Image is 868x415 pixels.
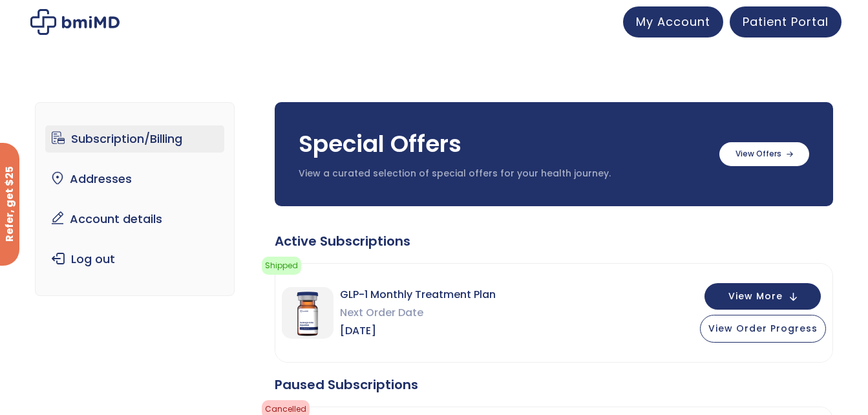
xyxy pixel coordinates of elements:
button: View More [704,283,821,310]
h3: Special Offers [299,128,706,160]
span: Shipped [262,257,301,275]
a: Account details [45,206,224,233]
span: Patient Portal [743,14,829,30]
div: Active Subscriptions [275,232,833,250]
a: Log out [45,246,224,273]
span: [DATE] [340,322,496,340]
a: Addresses [45,165,224,193]
a: My Account [623,6,723,37]
span: Next Order Date [340,304,496,322]
span: View More [728,292,783,301]
nav: Account pages [35,102,235,296]
span: View Order Progress [708,322,818,335]
p: View a curated selection of special offers for your health journey. [299,167,706,180]
a: Subscription/Billing [45,125,224,153]
div: Paused Subscriptions [275,376,833,394]
span: GLP-1 Monthly Treatment Plan [340,286,496,304]
img: My account [30,9,120,35]
button: View Order Progress [700,315,826,343]
a: Patient Portal [730,6,842,37]
span: My Account [636,14,710,30]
